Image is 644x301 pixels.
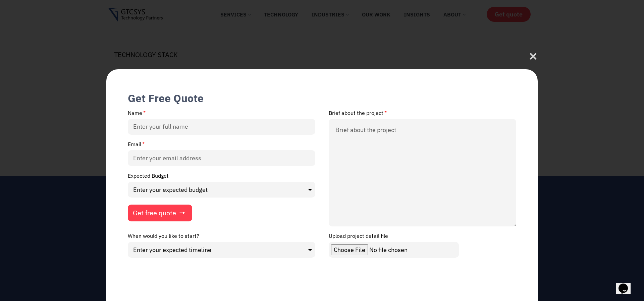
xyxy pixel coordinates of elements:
label: Brief about the project [329,110,387,119]
label: Name [128,110,146,119]
input: Enter your email address [128,150,315,166]
label: Upload project detail file [329,233,388,242]
label: Expected Budget [128,173,169,182]
button: Get free quote [128,205,192,221]
label: Email [128,141,145,150]
form: New Form [128,110,516,222]
input: Enter your full name [128,119,315,135]
span: Get free quote [133,210,176,216]
iframe: chat widget [616,274,637,294]
div: Get Free Quote [128,91,204,105]
label: When would you like to start? [128,233,199,242]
